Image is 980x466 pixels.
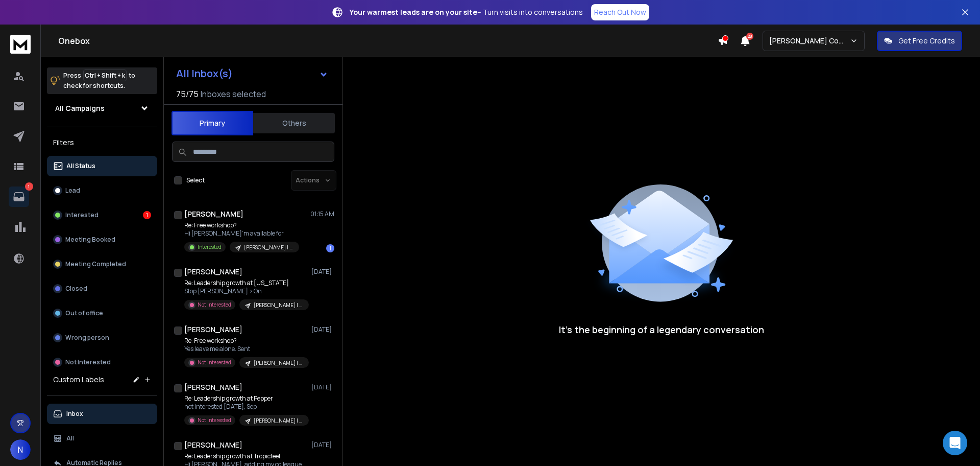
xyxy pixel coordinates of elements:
button: All Status [47,156,157,176]
p: Meeting Completed [65,260,126,268]
button: Out of office [47,303,157,323]
img: logo [10,35,31,54]
p: Get Free Credits [898,36,955,46]
strong: Your warmest leads are on your site [350,7,477,17]
h1: [PERSON_NAME] [184,267,242,277]
button: Not Interested [47,352,157,372]
p: Reach Out Now [594,7,646,17]
p: [PERSON_NAME] | [GEOGRAPHIC_DATA]-Spain Workshop Campaign 16.5k [244,244,293,251]
button: Meeting Completed [47,254,157,274]
h1: [PERSON_NAME] [184,440,242,450]
div: 1 [143,211,151,219]
div: Open Intercom Messenger [943,431,967,455]
p: Interested [198,243,222,251]
button: Primary [171,111,253,135]
p: Not Interested [65,358,111,366]
button: Meeting Booked [47,229,157,250]
a: 1 [9,187,29,207]
p: [DATE] [311,268,334,276]
p: It’s the beginning of a legendary conversation [559,322,764,337]
p: Out of office [65,309,103,317]
p: [PERSON_NAME] | [GEOGRAPHIC_DATA]-Spain Workshop Campaign 16.5k [254,417,303,425]
button: N [10,439,31,460]
h1: [PERSON_NAME] [184,382,242,392]
button: Wrong person [47,328,157,348]
h1: [PERSON_NAME] [184,324,242,335]
p: Interested [65,211,99,219]
p: Re: Free workshop? [184,221,299,229]
button: Others [253,112,335,134]
p: Press to check for shortcuts. [63,71,135,91]
p: Not Interested [198,416,231,424]
p: [DATE] [311,383,334,391]
p: Re: Leadership growth at [US_STATE] [184,279,307,287]
span: 75 / 75 [176,88,199,100]
p: [DATE] [311,325,334,334]
p: [PERSON_NAME] Consulting [769,36,850,46]
p: Re: Free workshop? [184,337,307,345]
h3: Custom Labels [53,375,104,385]
button: All Inbox(s) [168,63,336,84]
h1: [PERSON_NAME] [184,209,243,219]
p: Not Interested [198,301,231,309]
p: Lead [65,187,80,195]
label: Select [186,176,205,184]
p: 1 [25,182,33,191]
h1: Onebox [58,35,718,47]
h1: All Campaigns [55,103,105,113]
button: All [47,428,157,449]
p: Wrong person [65,334,109,342]
p: All [66,434,74,442]
p: Stop [PERSON_NAME] > On [184,287,307,295]
p: Yes leave me alone. Sent [184,345,307,353]
h3: Inboxes selected [201,88,266,100]
p: Hi [PERSON_NAME]’m available for [184,229,299,238]
p: 01:15 AM [310,210,334,218]
span: Ctrl + Shift + k [83,69,127,81]
p: [PERSON_NAME] | [GEOGRAPHIC_DATA]-Spain Workshop Campaign 16.5k [254,301,303,309]
p: Inbox [66,410,83,418]
p: not interested [DATE], Sep [184,403,307,411]
p: Not Interested [198,359,231,366]
a: Reach Out Now [591,4,649,20]
button: Closed [47,278,157,299]
button: All Campaigns [47,98,157,119]
p: Re: Leadership growth at Tropicfeel [184,452,307,460]
p: – Turn visits into conversations [350,7,583,17]
span: 28 [746,33,753,40]
button: Interested1 [47,205,157,225]
h3: Filters [47,135,157,150]
button: Get Free Credits [877,31,962,51]
p: Meeting Booked [65,236,115,244]
button: Inbox [47,404,157,424]
p: Closed [65,285,87,293]
div: 1 [326,244,334,252]
p: [PERSON_NAME] | [GEOGRAPHIC_DATA]-Spain Workshop Campaign 16.5k [254,359,303,367]
p: All Status [66,162,95,170]
h1: All Inbox(s) [176,68,233,79]
button: Lead [47,180,157,201]
p: [DATE] [311,441,334,449]
p: Re: Leadership growth at Pepper [184,394,307,403]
